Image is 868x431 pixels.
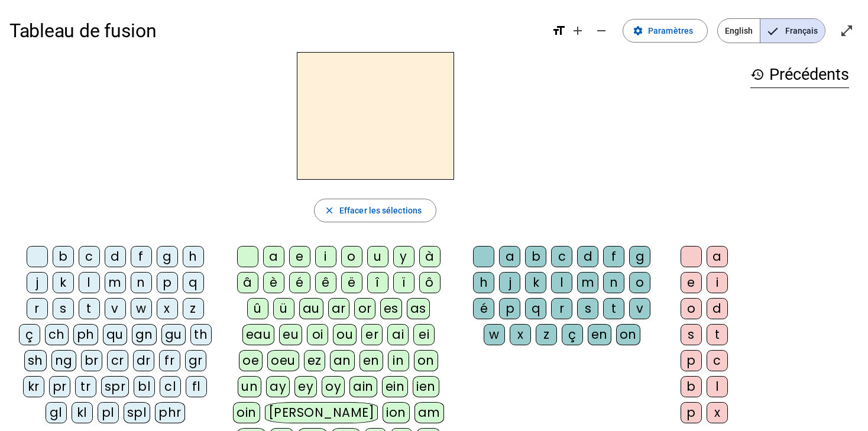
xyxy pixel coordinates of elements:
div: p [681,402,702,423]
div: w [484,324,505,345]
div: ez [304,350,325,371]
div: m [105,272,126,293]
div: ph [73,324,98,345]
mat-icon: history [750,67,765,82]
div: l [707,376,728,397]
div: tr [75,376,96,397]
div: spr [101,376,129,397]
div: ar [328,298,349,319]
div: e [681,272,702,293]
div: bl [134,376,155,397]
div: z [536,324,557,345]
div: ay [266,376,290,397]
div: h [183,246,204,267]
div: o [629,272,650,293]
div: o [681,298,702,319]
div: s [53,298,74,319]
div: f [131,246,152,267]
div: eu [279,324,302,345]
div: o [341,246,362,267]
div: c [551,246,572,267]
div: un [238,376,261,397]
mat-icon: open_in_full [840,24,854,38]
div: ai [387,324,409,345]
div: p [681,350,702,371]
div: c [79,246,100,267]
div: br [81,350,102,371]
div: s [577,298,598,319]
div: oe [239,350,263,371]
div: am [414,402,444,423]
div: ô [419,272,441,293]
div: y [393,246,414,267]
mat-icon: format_size [552,24,566,38]
div: q [525,298,546,319]
div: sh [24,350,47,371]
div: au [299,298,323,319]
div: h [473,272,494,293]
div: v [105,298,126,319]
div: or [354,298,375,319]
div: kr [23,376,44,397]
div: f [603,246,624,267]
mat-icon: add [571,24,585,38]
div: en [588,324,611,345]
div: t [707,324,728,345]
div: v [629,298,650,319]
div: en [359,350,383,371]
div: n [603,272,624,293]
div: b [525,246,546,267]
div: b [681,376,702,397]
div: gl [46,402,67,423]
div: i [707,272,728,293]
div: j [499,272,520,293]
div: d [707,298,728,319]
mat-icon: settings [633,25,643,36]
div: cl [160,376,181,397]
div: er [361,324,383,345]
span: Paramètres [648,24,693,38]
div: w [131,298,152,319]
div: ain [349,376,377,397]
div: ng [51,350,76,371]
div: l [79,272,100,293]
div: ei [413,324,435,345]
div: fr [159,350,180,371]
div: t [603,298,624,319]
div: r [27,298,48,319]
div: ç [562,324,583,345]
div: p [157,272,178,293]
div: x [157,298,178,319]
div: ê [315,272,336,293]
div: in [388,350,409,371]
div: é [289,272,310,293]
div: es [380,298,402,319]
button: Diminuer la taille de la police [590,19,613,43]
div: as [407,298,430,319]
div: ion [383,402,410,423]
div: i [315,246,336,267]
button: Effacer les sélections [314,199,436,222]
div: î [367,272,388,293]
div: d [577,246,598,267]
div: a [499,246,520,267]
div: k [53,272,74,293]
button: Augmenter la taille de la police [566,19,590,43]
div: ein [382,376,409,397]
div: oi [307,324,328,345]
div: t [79,298,100,319]
div: z [183,298,204,319]
div: é [473,298,494,319]
div: a [263,246,284,267]
div: gn [132,324,157,345]
div: phr [155,402,185,423]
div: on [414,350,438,371]
div: kl [72,402,93,423]
div: oy [322,376,345,397]
div: â [237,272,258,293]
div: q [183,272,204,293]
div: pl [98,402,119,423]
div: ç [19,324,40,345]
span: English [718,19,760,43]
div: g [157,246,178,267]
